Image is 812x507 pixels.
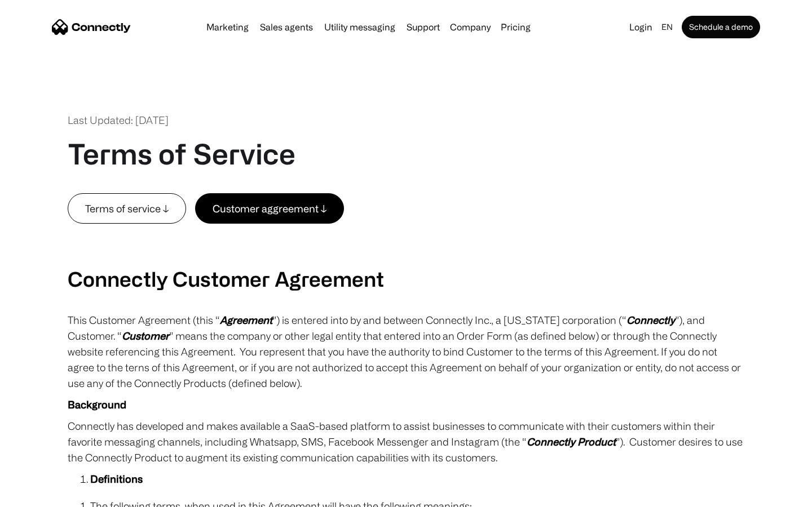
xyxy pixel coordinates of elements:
[68,266,744,291] h2: Connectly Customer Agreement
[68,399,126,410] strong: Background
[626,314,675,326] em: Connectly
[23,487,68,503] ul: Language list
[320,23,400,32] a: Utility messaging
[68,137,295,171] h1: Terms of Service
[213,201,326,216] div: Customer aggreement ↓
[657,19,679,35] div: en
[68,245,744,261] p: ‍
[122,330,169,341] em: Customer
[255,23,317,32] a: Sales agents
[68,224,744,239] p: ‍
[527,436,616,447] em: Connectly Product
[52,19,131,35] a: home
[402,23,444,32] a: Support
[682,16,760,38] a: Schedule a demo
[202,23,253,32] a: Marketing
[496,23,535,32] a: Pricing
[661,19,673,35] div: en
[11,486,68,503] aside: Language selected: English
[68,418,744,465] p: Connectly has developed and makes available a SaaS-based platform to assist businesses to communi...
[68,312,744,391] p: This Customer Agreement (this “ ”) is entered into by and between Connectly Inc., a [US_STATE] co...
[220,314,272,326] em: Agreement
[68,113,169,128] div: Last Updated: [DATE]
[85,201,169,216] div: Terms of service ↓
[90,473,143,484] strong: Definitions
[625,19,657,35] a: Login
[450,19,491,35] div: Company
[447,19,494,35] div: Company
